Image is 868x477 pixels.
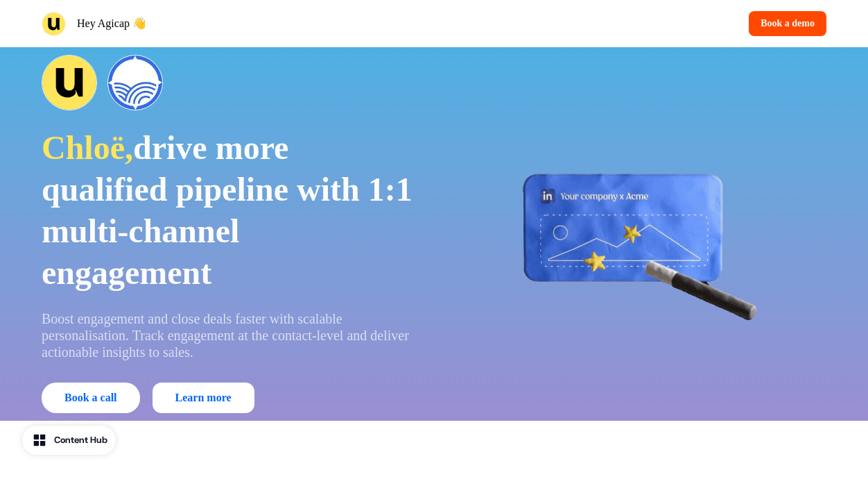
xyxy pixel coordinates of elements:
[22,426,116,455] button: Content Hub
[42,383,140,413] button: Book a call
[54,433,107,447] div: Content Hub
[42,310,415,360] p: Boost engagement and close deals faster with scalable personalisation. Track engagement at the co...
[42,129,413,291] span: drive more qualified pipeline with 1:1 multi-channel engagement
[42,129,133,166] span: Chloë,
[77,15,146,32] p: Hey Agicap 👋
[749,11,826,36] button: Book a demo
[153,383,254,413] a: Learn more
